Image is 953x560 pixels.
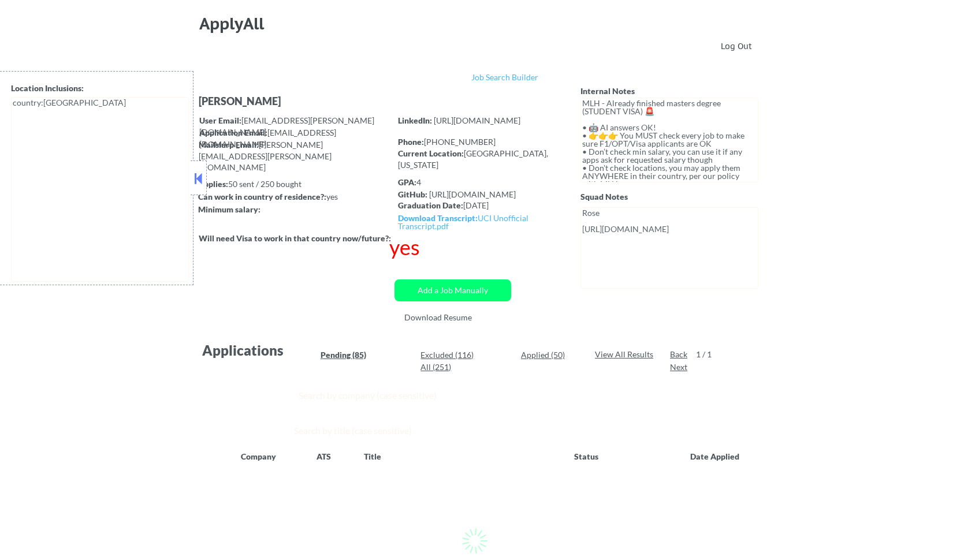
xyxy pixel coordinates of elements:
[398,148,464,158] strong: Current Location:
[241,451,317,462] div: Company
[199,128,267,137] strong: Application Email:
[317,451,364,462] div: ATS
[199,14,267,33] div: ApplyAll
[199,115,390,137] div: [EMAIL_ADDRESS][PERSON_NAME][DOMAIN_NAME]
[429,189,516,199] a: [URL][DOMAIN_NAME]
[713,35,760,58] button: Log Out
[394,279,511,301] button: Add a Job Manually
[696,349,723,360] div: 1 / 1
[398,115,432,125] strong: LinkedIn:
[321,349,378,361] div: Pending (85)
[389,233,422,262] div: yes
[398,137,424,147] strong: Phone:
[396,305,481,331] button: Download Resume
[670,349,688,360] div: Back
[398,213,478,223] strong: Download Transcript:
[471,73,539,81] div: Job Search Builder
[199,94,436,109] div: [PERSON_NAME]
[398,200,561,211] div: [DATE]
[199,233,391,243] strong: Will need Visa to work in that country now/future?:
[198,178,390,190] div: 50 sent / 250 bought
[11,83,189,94] div: Location Inclusions:
[202,344,317,357] div: Applications
[199,115,241,125] strong: User Email:
[398,136,561,148] div: [PHONE_NUMBER]
[580,85,758,97] div: Internal Notes
[434,115,520,125] a: [URL][DOMAIN_NAME]
[288,417,562,445] input: Search by title (case sensitive)
[420,361,478,373] div: All (251)
[420,349,478,361] div: Excluded (116)
[198,192,326,201] strong: Can work in country of residence?:
[364,451,563,462] div: Title
[521,349,579,361] div: Applied (50)
[595,349,657,360] div: View All Results
[398,177,563,188] div: 4
[574,446,673,466] div: Status
[199,127,390,150] div: [EMAIL_ADDRESS][DOMAIN_NAME]
[198,191,387,203] div: yes
[690,451,741,462] div: Date Applied
[398,214,559,230] div: UCI Unofficial Transcript.pdf
[198,204,260,214] strong: Minimum salary:
[580,191,758,203] div: Squad Notes
[398,214,559,230] a: Download Transcript:UCI Unofficial Transcript.pdf
[198,179,228,189] strong: Applies:
[398,177,416,187] strong: GPA:
[199,140,259,150] strong: Mailslurp Email:
[398,200,463,210] strong: Graduation Date:
[292,382,552,409] input: Search by company (case sensitive)
[199,139,390,173] div: [PERSON_NAME][EMAIL_ADDRESS][PERSON_NAME][DOMAIN_NAME]
[398,148,561,170] div: [GEOGRAPHIC_DATA], [US_STATE]
[471,73,539,84] a: Job Search Builder
[398,189,427,199] strong: GitHub:
[670,361,688,373] div: Next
